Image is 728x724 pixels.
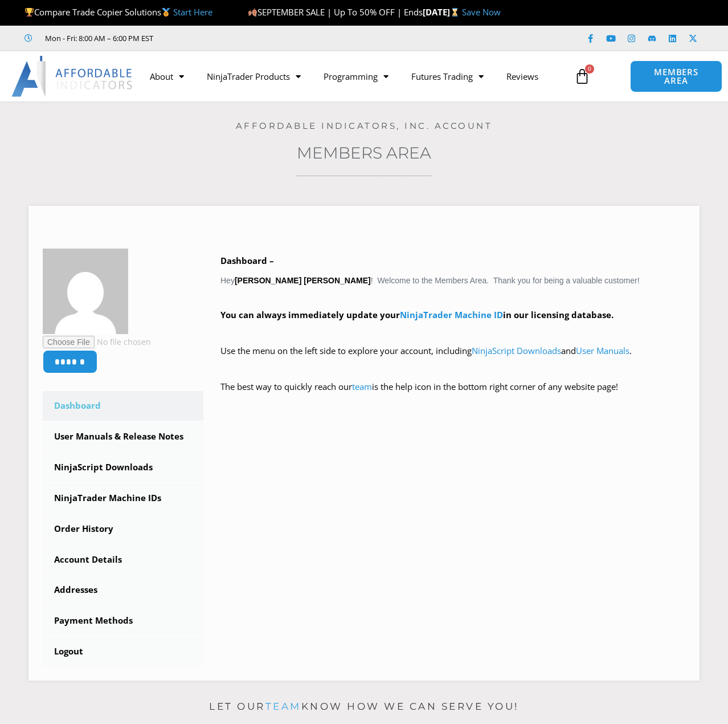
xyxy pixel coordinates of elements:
[642,68,710,85] span: MEMBERS AREA
[138,63,568,90] nav: Menu
[43,606,203,636] a: Payment Methods
[462,6,501,18] a: Save Now
[265,701,301,712] a: team
[352,381,372,392] a: team
[297,143,431,162] a: Members Area
[495,63,550,90] a: Reviews
[220,253,685,411] div: Hey ! Welcome to the Members Area. Thank you for being a valuable customer!
[195,63,312,90] a: NinjaTrader Products
[43,249,128,334] img: 8238e644ec491e7434616f3b299f517a81825848ff9ea252367ca992b10acf87
[43,391,203,666] nav: Account pages
[43,637,203,666] a: Logout
[138,63,195,90] a: About
[400,309,503,320] a: NinjaTrader Machine ID
[248,8,257,17] img: 🍂
[585,64,594,74] span: 0
[220,255,274,266] b: Dashboard –
[451,8,459,17] img: ⌛
[630,60,722,92] a: MEMBERS AREA
[235,276,371,285] strong: [PERSON_NAME] [PERSON_NAME]
[169,32,340,44] iframe: Customer reviews powered by Trustpilot
[11,56,134,97] img: LogoAI | Affordable Indicators – NinjaTrader
[557,60,607,93] a: 0
[423,6,462,18] strong: [DATE]
[25,8,34,17] img: 🏆
[43,483,203,513] a: NinjaTrader Machine IDs
[43,453,203,482] a: NinjaScript Downloads
[43,545,203,575] a: Account Details
[43,391,203,421] a: Dashboard
[220,309,614,320] strong: You can always immediately update your in our licensing database.
[220,379,685,411] p: The best way to quickly reach our is the help icon in the bottom right corner of any website page!
[312,63,400,90] a: Programming
[42,31,153,45] span: Mon - Fri: 8:00 AM – 6:00 PM EST
[173,6,212,18] a: Start Here
[236,120,493,131] a: Affordable Indicators, Inc. Account
[576,345,629,356] a: User Manuals
[24,6,212,18] span: Compare Trade Copier Solutions
[162,8,170,17] img: 🥇
[400,63,495,90] a: Futures Trading
[248,6,423,18] span: SEPTEMBER SALE | Up To 50% OFF | Ends
[220,343,685,375] p: Use the menu on the left side to explore your account, including and .
[472,345,561,356] a: NinjaScript Downloads
[43,422,203,452] a: User Manuals & Release Notes
[43,514,203,544] a: Order History
[43,575,203,605] a: Addresses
